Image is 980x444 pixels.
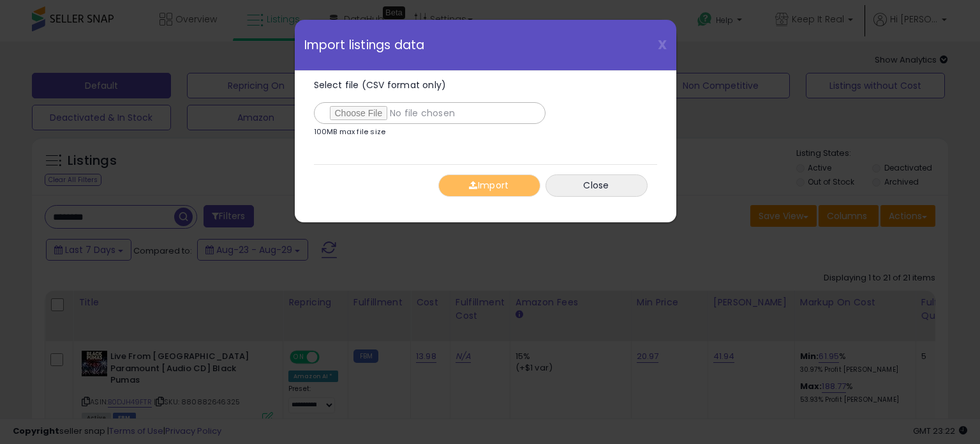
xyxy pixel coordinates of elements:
[304,39,425,51] span: Import listings data
[546,174,648,197] button: Close
[314,79,447,91] span: Select file (CSV format only)
[658,36,667,54] span: X
[314,128,386,135] p: 100MB max file size
[438,174,540,197] button: Import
